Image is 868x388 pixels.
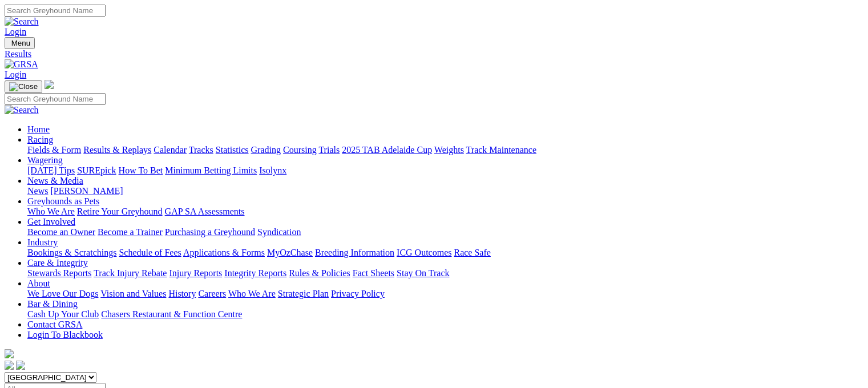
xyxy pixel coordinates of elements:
[27,217,75,227] a: Get Involved
[27,268,863,278] div: Care & Integrity
[342,145,432,155] a: 2025 TAB Adelaide Cup
[27,268,91,278] a: Stewards Reports
[27,227,863,237] div: Get Involved
[5,59,38,70] img: GRSA
[27,320,82,329] a: Contact GRSA
[5,5,106,17] input: Search
[101,309,242,319] a: Chasers Restaurant & Function Centre
[27,207,75,216] a: Who We Are
[397,268,449,278] a: Stay On Track
[251,145,281,155] a: Grading
[5,49,863,59] a: Results
[169,268,222,278] a: Injury Reports
[165,227,255,237] a: Purchasing a Greyhound
[27,309,99,319] a: Cash Up Your Club
[27,165,75,175] a: [DATE] Tips
[9,82,38,91] img: Close
[27,278,50,288] a: About
[27,289,863,299] div: About
[11,39,30,47] span: Menu
[289,268,350,278] a: Rules & Policies
[94,268,167,278] a: Track Injury Rebate
[119,248,181,257] a: Schedule of Fees
[119,165,163,175] a: How To Bet
[5,93,106,105] input: Search
[27,299,78,309] a: Bar & Dining
[189,145,213,155] a: Tracks
[27,207,863,217] div: Greyhounds as Pets
[315,248,394,257] a: Breeding Information
[27,155,63,165] a: Wagering
[198,289,226,298] a: Careers
[27,186,863,196] div: News & Media
[27,309,863,320] div: Bar & Dining
[5,361,14,370] img: facebook.svg
[27,145,863,155] div: Racing
[216,145,249,155] a: Statistics
[228,289,276,298] a: Who We Are
[168,289,196,298] a: History
[5,70,26,79] a: Login
[27,196,99,206] a: Greyhounds as Pets
[5,80,42,93] button: Toggle navigation
[259,165,286,175] a: Isolynx
[77,165,116,175] a: SUREpick
[267,248,313,257] a: MyOzChase
[100,289,166,298] a: Vision and Values
[318,145,340,155] a: Trials
[257,227,301,237] a: Syndication
[5,37,35,49] button: Toggle navigation
[27,237,58,247] a: Industry
[183,248,265,257] a: Applications & Forms
[98,227,163,237] a: Become a Trainer
[27,176,83,185] a: News & Media
[50,186,123,196] a: [PERSON_NAME]
[27,330,103,339] a: Login To Blackbook
[45,80,54,89] img: logo-grsa-white.png
[27,289,98,298] a: We Love Our Dogs
[77,207,163,216] a: Retire Your Greyhound
[27,227,95,237] a: Become an Owner
[27,248,116,257] a: Bookings & Scratchings
[224,268,286,278] a: Integrity Reports
[466,145,536,155] a: Track Maintenance
[154,145,187,155] a: Calendar
[434,145,464,155] a: Weights
[27,165,863,176] div: Wagering
[16,361,25,370] img: twitter.svg
[5,17,39,27] img: Search
[83,145,151,155] a: Results & Replays
[27,145,81,155] a: Fields & Form
[353,268,394,278] a: Fact Sheets
[454,248,490,257] a: Race Safe
[27,135,53,144] a: Racing
[278,289,329,298] a: Strategic Plan
[27,248,863,258] div: Industry
[5,27,26,37] a: Login
[283,145,317,155] a: Coursing
[27,186,48,196] a: News
[27,258,88,268] a: Care & Integrity
[5,105,39,115] img: Search
[397,248,451,257] a: ICG Outcomes
[331,289,385,298] a: Privacy Policy
[27,124,50,134] a: Home
[165,165,257,175] a: Minimum Betting Limits
[165,207,245,216] a: GAP SA Assessments
[5,349,14,358] img: logo-grsa-white.png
